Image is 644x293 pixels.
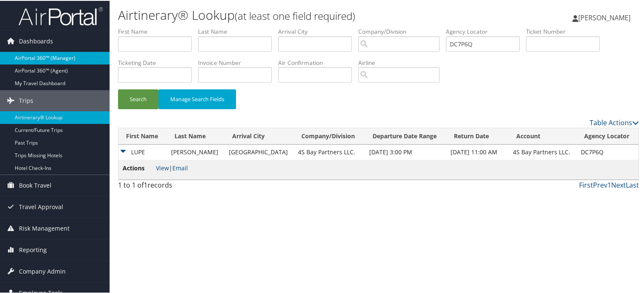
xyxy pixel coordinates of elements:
[19,196,63,217] span: Travel Approval
[123,163,154,172] span: Actions
[225,144,294,159] td: [GEOGRAPHIC_DATA]
[446,27,526,35] label: Agency Locator
[118,179,239,194] div: 1 to 1 of records
[365,144,447,159] td: [DATE] 3:00 PM
[446,144,508,159] td: [DATE] 11:00 AM
[278,27,358,35] label: Arrival City
[577,127,639,144] th: Agency Locator: activate to sort column ascending
[144,180,148,189] span: 1
[118,127,167,144] th: First Name: activate to sort column ascending
[19,217,70,238] span: Risk Management
[365,127,447,144] th: Departure Date Range: activate to sort column ascending
[156,163,188,171] span: |
[118,27,198,35] label: First Name
[19,89,33,110] span: Trips
[156,163,169,171] a: View
[235,8,355,22] small: (at least one field required)
[572,4,639,30] a: [PERSON_NAME]
[526,27,606,35] label: Ticket Number
[225,127,294,144] th: Arrival City: activate to sort column ascending
[294,127,365,144] th: Company/Division
[167,144,224,159] td: [PERSON_NAME]
[579,180,593,189] a: First
[158,89,236,108] button: Manage Search Fields
[509,127,577,144] th: Account: activate to sort column ascending
[294,144,365,159] td: 4S Bay Partners LLC.
[167,127,224,144] th: Last Name: activate to sort column ascending
[358,58,446,66] label: Airline
[19,5,103,25] img: airportal-logo.png
[19,260,66,281] span: Company Admin
[118,5,465,23] h1: Airtinerary® Lookup
[278,58,358,66] label: Air Confirmation
[626,180,639,189] a: Last
[198,27,278,35] label: Last Name
[358,27,446,35] label: Company/Division
[577,144,639,159] td: DC7P6Q
[19,174,51,195] span: Book Travel
[446,127,508,144] th: Return Date: activate to sort column ascending
[611,180,626,189] a: Next
[198,58,278,66] label: Invoice Number
[593,180,607,189] a: Prev
[118,144,167,159] td: LUPE
[19,239,47,260] span: Reporting
[578,12,631,22] span: [PERSON_NAME]
[118,58,198,66] label: Ticketing Date
[19,30,53,51] span: Dashboards
[607,180,611,189] a: 1
[509,144,577,159] td: 4S Bay Partners LLC.
[590,117,639,126] a: Table Actions
[172,163,188,171] a: Email
[118,89,158,108] button: Search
